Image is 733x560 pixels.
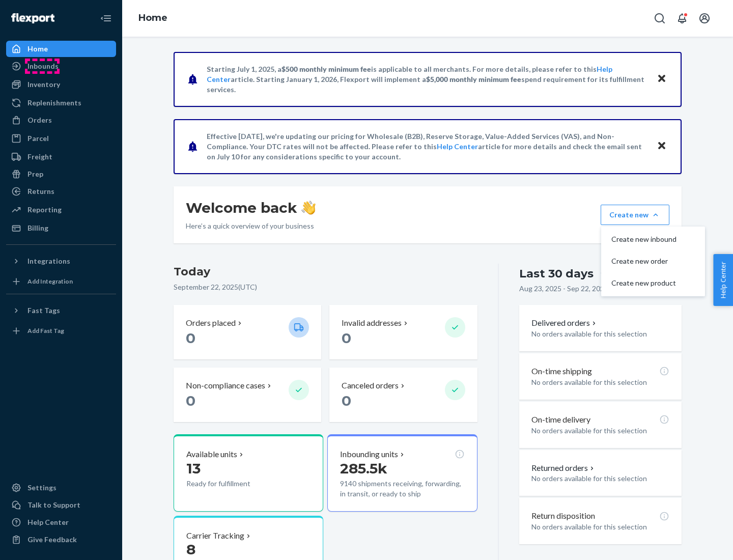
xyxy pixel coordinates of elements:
[27,44,48,54] div: Home
[342,317,402,329] p: Invalid addresses
[186,221,316,231] p: Here’s a quick overview of your business
[27,79,60,90] div: Inventory
[27,169,43,179] div: Prep
[655,72,668,87] button: Close
[186,479,280,489] p: Ready for fulfillment
[6,220,116,236] a: Billing
[6,41,116,57] a: Home
[27,98,81,108] div: Replenishments
[174,282,477,292] p: September 22, 2025 ( UTC )
[531,377,669,387] p: No orders available for this selection
[340,449,398,460] p: Inbounding units
[27,500,80,510] div: Talk to Support
[186,392,195,409] span: 0
[6,149,116,165] a: Freight
[531,473,669,484] p: No orders available for this selection
[531,366,592,377] p: On-time shipping
[27,133,49,144] div: Parcel
[138,12,167,23] a: Home
[6,166,116,182] a: Prep
[6,76,116,93] a: Inventory
[694,8,715,29] button: Open account menu
[96,8,116,29] button: Close Navigation
[281,65,371,73] span: $500 monthly minimum fee
[655,139,668,154] button: Close
[6,273,116,290] a: Add Integration
[650,8,670,29] button: Open Search Box
[6,497,116,513] a: Talk to Support
[672,8,692,29] button: Open notifications
[6,183,116,200] a: Returns
[531,426,669,436] p: No orders available for this selection
[186,541,195,558] span: 8
[27,186,54,197] div: Returns
[6,95,116,111] a: Replenishments
[601,205,669,225] button: Create newCreate new inboundCreate new orderCreate new product
[186,449,237,460] p: Available units
[186,199,316,217] h1: Welcome back
[329,305,477,359] button: Invalid addresses 0
[340,460,387,477] span: 285.5k
[531,462,596,474] button: Returned orders
[27,223,48,233] div: Billing
[186,317,236,329] p: Orders placed
[174,305,321,359] button: Orders placed 0
[6,480,116,496] a: Settings
[6,130,116,147] a: Parcel
[340,479,464,499] p: 9140 shipments receiving, forwarding, in transit, or ready to ship
[27,205,62,215] div: Reporting
[207,131,647,162] p: Effective [DATE], we're updating our pricing for Wholesale (B2B), Reserve Storage, Value-Added Se...
[6,514,116,530] a: Help Center
[27,61,59,71] div: Inbounds
[6,323,116,339] a: Add Fast Tag
[6,202,116,218] a: Reporting
[27,535,77,545] div: Give Feedback
[6,253,116,269] button: Integrations
[174,264,477,280] h3: Today
[130,4,176,33] ol: breadcrumbs
[611,279,676,287] span: Create new product
[6,531,116,548] button: Give Feedback
[27,277,73,286] div: Add Integration
[342,329,351,347] span: 0
[531,329,669,339] p: No orders available for this selection
[603,229,703,250] button: Create new inbound
[186,530,244,542] p: Carrier Tracking
[6,58,116,74] a: Inbounds
[186,460,201,477] span: 13
[342,392,351,409] span: 0
[27,483,57,493] div: Settings
[531,317,598,329] button: Delivered orders
[531,522,669,532] p: No orders available for this selection
[713,254,733,306] button: Help Center
[519,266,594,282] div: Last 30 days
[11,13,54,23] img: Flexport logo
[27,115,52,125] div: Orders
[27,305,60,316] div: Fast Tags
[531,510,595,522] p: Return disposition
[519,284,627,294] p: Aug 23, 2025 - Sep 22, 2025 ( UTC )
[327,434,477,512] button: Inbounding units285.5k9140 shipments receiving, forwarding, in transit, or ready to ship
[186,380,265,391] p: Non-compliance cases
[27,256,70,266] div: Integrations
[437,142,478,151] a: Help Center
[6,112,116,128] a: Orders
[27,152,52,162] div: Freight
[27,517,69,527] div: Help Center
[329,368,477,422] button: Canceled orders 0
[174,434,323,512] button: Available units13Ready for fulfillment
[207,64,647,95] p: Starting July 1, 2025, a is applicable to all merchants. For more details, please refer to this a...
[174,368,321,422] button: Non-compliance cases 0
[603,272,703,294] button: Create new product
[603,250,703,272] button: Create new order
[6,302,116,319] button: Fast Tags
[611,236,676,243] span: Create new inbound
[426,75,521,83] span: $5,000 monthly minimum fee
[342,380,399,391] p: Canceled orders
[531,414,590,426] p: On-time delivery
[186,329,195,347] span: 0
[611,258,676,265] span: Create new order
